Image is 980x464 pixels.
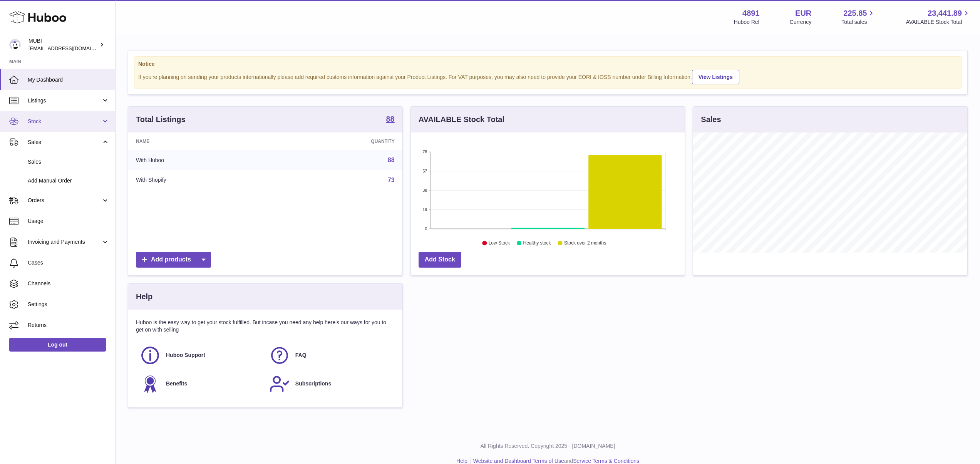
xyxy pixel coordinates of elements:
span: Invoicing and Payments [28,238,101,246]
span: Sales [28,139,101,146]
p: Huboo is the easy way to get your stock fulfilled. But incase you need any help here's our ways f... [136,319,395,333]
a: View Listings [692,70,739,84]
span: My Dashboard [28,76,109,84]
span: 225.85 [843,8,867,18]
h3: Total Listings [136,114,186,125]
a: Benefits [140,374,261,394]
div: If you're planning on sending your products internationally please add required customs informati... [138,69,957,84]
td: With Huboo [128,150,276,170]
a: Website and Dashboard Terms of Use [473,458,564,464]
span: [EMAIL_ADDRESS][DOMAIN_NAME] [28,45,113,51]
span: Channels [28,280,109,287]
div: MUBI [28,37,98,52]
a: Log out [9,338,106,352]
h3: Help [136,291,152,302]
span: Add Manual Order [28,177,109,184]
p: All Rights Reserved. Copyright 2025 - [DOMAIN_NAME] [122,442,974,450]
text: Stock over 2 months [564,241,606,246]
h3: Sales [701,114,721,125]
a: 73 [388,177,395,183]
a: FAQ [269,345,391,366]
a: Add Stock [419,252,461,268]
span: Huboo Support [166,352,205,359]
strong: EUR [795,8,811,18]
strong: 88 [386,115,394,123]
th: Quantity [276,132,402,150]
span: Total sales [841,18,876,26]
text: 38 [422,188,427,193]
img: shop@mubi.com [9,39,21,50]
span: Subscriptions [295,380,331,387]
text: 0 [425,226,427,231]
a: Help [456,458,467,464]
strong: Notice [138,60,957,68]
a: 225.85 Total sales [841,8,876,26]
th: Name [128,132,276,150]
a: Huboo Support [140,345,261,366]
a: Subscriptions [269,374,391,394]
div: Huboo Ref [734,18,760,26]
span: Usage [28,218,109,225]
div: Currency [790,18,812,26]
text: Healthy stock [523,241,551,246]
span: Cases [28,259,109,266]
td: With Shopify [128,170,276,190]
span: Stock [28,118,101,125]
span: Sales [28,158,109,166]
span: AVAILABLE Stock Total [906,18,971,26]
a: 23,441.89 AVAILABLE Stock Total [906,8,971,26]
a: Service Terms & Conditions [573,458,639,464]
text: Low Stock [489,241,510,246]
strong: 4891 [742,8,760,18]
span: Returns [28,322,109,329]
a: 88 [386,115,394,124]
span: FAQ [295,352,307,359]
span: Benefits [166,380,187,387]
h3: AVAILABLE Stock Total [419,114,504,125]
text: 57 [422,169,427,173]
span: 23,441.89 [928,8,962,18]
span: Orders [28,197,101,204]
span: Listings [28,97,101,104]
text: 76 [422,149,427,154]
text: 19 [422,207,427,212]
span: Settings [28,301,109,308]
a: 88 [388,157,395,163]
a: Add products [136,252,211,268]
